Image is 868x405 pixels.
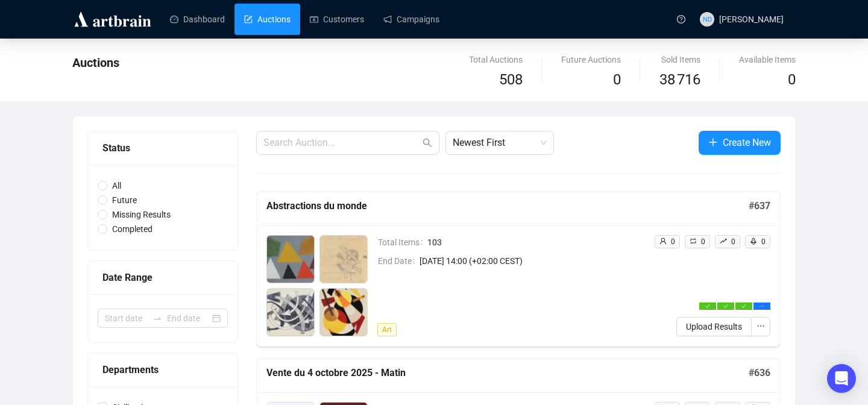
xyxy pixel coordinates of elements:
[659,69,700,92] span: 38 716
[107,208,175,221] span: Missing Results
[167,312,210,325] input: End date
[310,4,364,35] a: Customers
[690,237,697,245] span: retweet
[720,237,727,245] span: rise
[72,55,119,70] span: Auctions
[686,320,742,333] span: Upload Results
[377,323,397,336] span: Art
[107,179,126,192] span: All
[676,317,752,336] button: Upload Results
[561,53,621,66] div: Future Auctions
[383,4,439,35] a: Campaigns
[750,237,757,245] span: rocket
[788,71,796,88] span: 0
[731,237,735,246] span: 0
[699,131,781,155] button: Create New
[741,304,746,309] span: check
[244,4,291,35] a: Auctions
[708,137,718,147] span: plus
[761,237,766,246] span: 0
[499,71,523,88] span: 508
[256,192,781,347] a: Abstractions du monde#637Total Items103End Date[DATE] 14:00 (+02:00 CEST)Artuser0retweet0rise0roc...
[701,237,705,246] span: 0
[378,236,427,249] span: Total Items
[153,313,162,323] span: swap-right
[613,71,621,88] span: 0
[702,14,711,25] span: ND
[102,140,223,155] div: Status
[378,254,420,268] span: End Date
[72,10,153,29] img: logo
[102,270,223,285] div: Date Range
[320,236,367,283] img: 102_1.jpg
[267,289,314,336] img: 103_1.jpg
[739,53,796,66] div: Available Items
[677,15,685,24] span: question-circle
[107,222,157,236] span: Completed
[107,193,142,207] span: Future
[453,131,547,154] span: Newest First
[423,138,432,148] span: search
[671,237,675,246] span: 0
[719,14,784,24] span: [PERSON_NAME]
[723,135,771,150] span: Create New
[659,53,700,66] div: Sold Items
[749,199,770,213] h5: # 637
[759,304,764,309] span: ellipsis
[263,136,420,150] input: Search Auction...
[659,237,667,245] span: user
[102,362,223,377] div: Departments
[266,199,749,213] h5: Abstractions du monde
[469,53,523,66] div: Total Auctions
[749,366,770,380] h5: # 636
[266,366,749,380] h5: Vente du 4 octobre 2025 - Matin
[420,254,644,268] span: [DATE] 14:00 (+02:00 CEST)
[105,312,148,325] input: Start date
[756,322,765,330] span: ellipsis
[827,364,856,393] div: Open Intercom Messenger
[267,236,314,283] img: 101_1.jpg
[427,236,644,249] span: 103
[170,4,225,35] a: Dashboard
[705,304,710,309] span: check
[320,289,367,336] img: 104_1.jpg
[153,313,162,323] span: to
[723,304,728,309] span: check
